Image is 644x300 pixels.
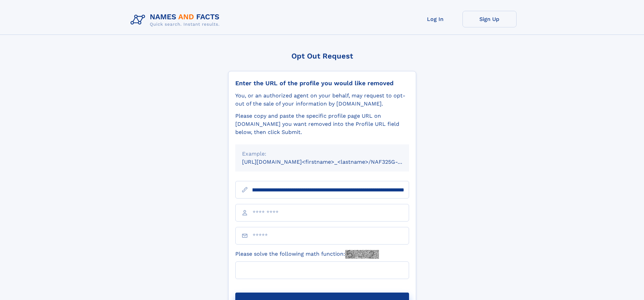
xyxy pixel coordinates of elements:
[228,52,416,60] div: Opt Out Request
[235,92,409,108] div: You, or an authorized agent on your behalf, may request to opt-out of the sale of your informatio...
[235,112,409,136] div: Please copy and paste the specific profile page URL on [DOMAIN_NAME] you want removed into the Pr...
[242,159,422,165] small: [URL][DOMAIN_NAME]<firstname>_<lastname>/NAF325G-xxxxxxxx
[235,79,409,87] div: Enter the URL of the profile you would like removed
[242,150,402,158] div: Example:
[408,11,462,27] a: Log In
[235,250,379,259] label: Please solve the following math function:
[128,11,225,29] img: Logo Names and Facts
[462,11,517,27] a: Sign Up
